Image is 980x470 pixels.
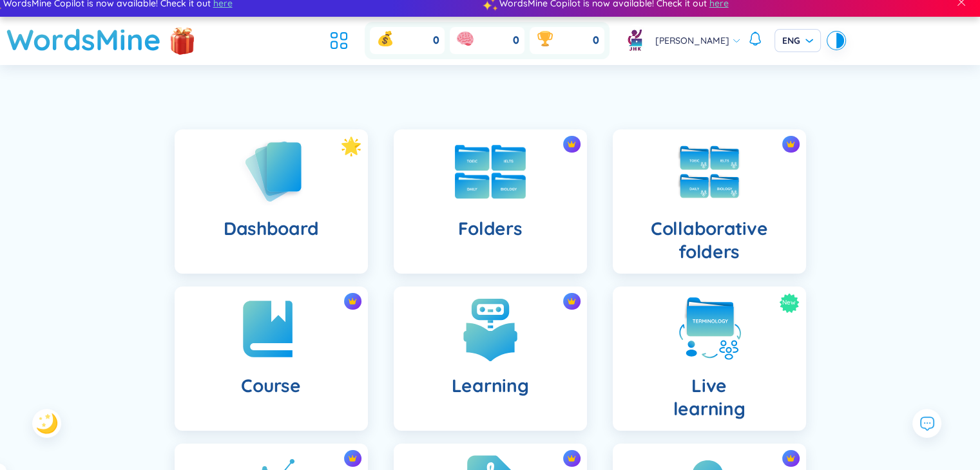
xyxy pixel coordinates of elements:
[782,293,796,313] span: New
[786,454,795,463] img: crown icon
[433,33,439,48] span: 0
[786,140,795,149] img: crown icon
[620,24,652,57] img: avatar
[513,33,519,48] span: 0
[162,129,381,274] a: Dashboard
[593,33,599,48] span: 0
[623,217,796,263] h4: Collaborative folders
[673,374,745,420] h4: Live learning
[452,374,529,397] h4: Learning
[169,22,195,61] img: flashSalesIcon.a7f4f837.png
[782,34,813,47] span: ENG
[620,24,655,57] a: avatar
[567,140,576,149] img: crown icon
[567,297,576,306] img: crown icon
[600,129,819,274] a: crown iconCollaborative folders
[381,129,600,274] a: crown iconFolders
[457,217,522,240] h4: Folders
[600,287,819,431] a: NewLivelearning
[567,454,576,463] img: crown icon
[6,17,161,62] a: WordsMine
[348,454,357,463] img: crown icon
[162,287,381,431] a: crown iconCourse
[655,33,729,48] span: [PERSON_NAME]
[381,287,600,431] a: crown iconLearning
[224,217,318,240] h4: Dashboard
[241,374,300,397] h4: Course
[348,297,357,306] img: crown icon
